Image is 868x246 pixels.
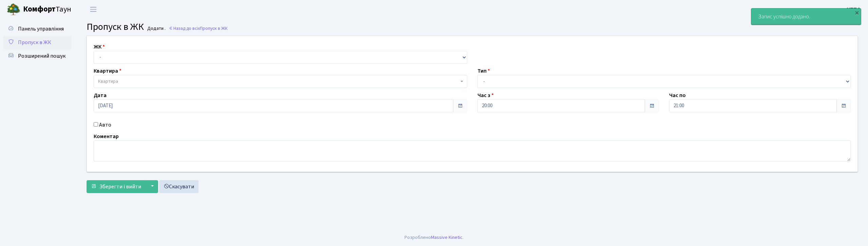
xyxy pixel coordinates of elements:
b: Комфорт [23,4,56,15]
small: Додати . [146,26,166,32]
span: Панель управління [18,25,64,33]
span: Таун [23,4,71,15]
img: logo.png [7,3,20,16]
span: Пропуск в ЖК [18,39,51,46]
label: Авто [99,121,111,129]
button: Переключити навігацію [85,4,102,15]
button: Зберегти і вийти [87,180,146,193]
a: Назад до всіхПропуск в ЖК [169,25,228,32]
label: ЖК [94,43,105,51]
div: Розроблено . [404,234,464,241]
a: Скасувати [159,180,199,193]
label: Час з [477,91,494,99]
label: Тип [477,67,490,75]
a: Massive Kinetic [431,234,463,241]
a: Пропуск в ЖК [3,36,71,49]
label: Коментар [94,132,119,140]
b: КПП4 [847,6,860,13]
span: Квартира [98,78,118,85]
span: Пропуск в ЖК [87,20,144,34]
a: Панель управління [3,22,71,36]
a: Розширений пошук [3,49,71,63]
span: Розширений пошук [18,52,65,60]
label: Квартира [94,67,121,75]
span: Зберегти і вийти [99,183,141,190]
label: Час по [669,91,686,99]
span: Пропуск в ЖК [200,25,228,32]
div: Запис успішно додано. [751,8,861,25]
div: × [853,9,860,16]
a: КПП4 [847,5,860,14]
label: Дата [94,91,107,99]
